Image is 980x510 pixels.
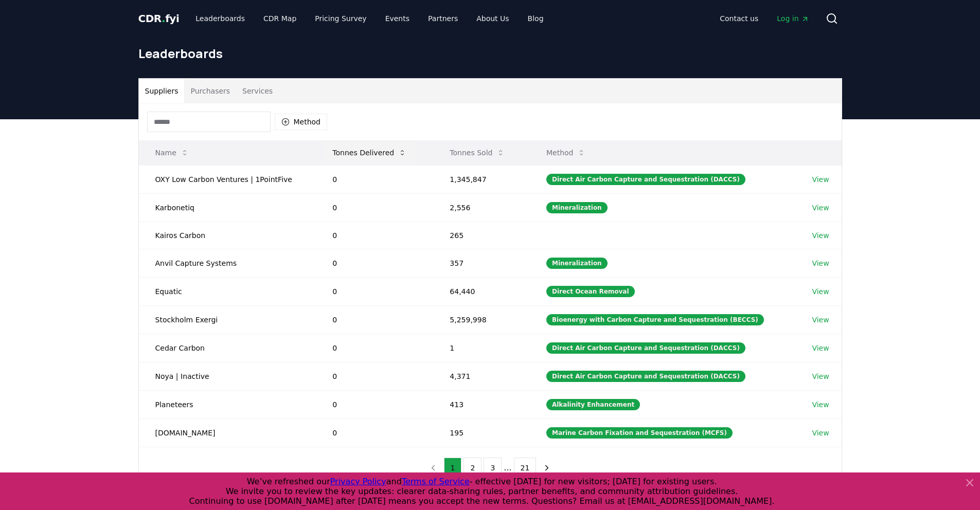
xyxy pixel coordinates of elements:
td: OXY Low Carbon Ventures | 1PointFive [139,165,316,193]
div: Direct Air Carbon Capture and Sequestration (DACCS) [546,371,745,382]
nav: Main [711,9,817,28]
td: Equatic [139,277,316,305]
a: View [812,399,829,410]
td: Planeteers [139,390,316,418]
td: 4,371 [433,362,530,390]
div: Bioenergy with Carbon Capture and Sequestration (BECCS) [546,314,764,325]
a: CDR Map [255,9,305,28]
td: Stockholm Exergi [139,305,316,334]
td: 0 [316,362,433,390]
td: 413 [433,390,530,418]
div: Alkalinity Enhancement [546,399,640,410]
button: Purchasers [184,79,236,103]
td: 5,259,998 [433,305,530,334]
td: 0 [316,193,433,222]
td: 195 [433,418,530,447]
a: View [812,286,829,297]
div: Direct Air Carbon Capture and Sequestration (DACCS) [546,342,745,354]
td: Kairos Carbon [139,222,316,249]
a: View [812,258,829,268]
a: Contact us [711,9,767,28]
a: Partners [420,9,466,28]
a: Log in [769,9,817,28]
button: Name [147,142,197,163]
button: Suppliers [139,79,185,103]
button: Method [275,114,328,130]
td: 1,345,847 [433,165,530,193]
td: 0 [316,305,433,334]
button: 3 [484,458,502,478]
td: Anvil Capture Systems [139,249,316,277]
a: View [812,428,829,438]
button: Method [538,142,594,163]
li: ... [504,462,511,474]
button: next page [538,458,556,478]
td: 2,556 [433,193,530,222]
td: 64,440 [433,277,530,305]
td: Noya | Inactive [139,362,316,390]
div: Marine Carbon Fixation and Sequestration (MCFS) [546,427,733,439]
td: 357 [433,249,530,277]
nav: Main [187,9,551,28]
td: 0 [316,222,433,249]
button: 21 [514,458,537,478]
td: 0 [316,277,433,305]
span: Log in [777,13,809,24]
div: Mineralization [546,202,608,213]
td: 0 [316,418,433,447]
a: Leaderboards [187,9,253,28]
a: View [812,230,829,241]
td: [DOMAIN_NAME] [139,418,316,447]
button: Tonnes Sold [441,142,513,163]
td: 0 [316,249,433,277]
button: 1 [444,458,462,478]
td: 0 [316,165,433,193]
td: 265 [433,222,530,249]
a: About Us [468,9,517,28]
td: Karbonetiq [139,193,316,222]
div: Direct Air Carbon Capture and Sequestration (DACCS) [546,174,745,185]
a: Events [377,9,418,28]
div: Direct Ocean Removal [546,286,635,297]
td: 0 [316,334,433,362]
a: View [812,203,829,213]
a: Blog [520,9,552,28]
a: CDR.fyi [138,11,180,26]
a: View [812,174,829,185]
h1: Leaderboards [138,45,842,62]
a: View [812,343,829,353]
button: Tonnes Delivered [324,142,415,163]
span: CDR fyi [138,12,180,25]
td: 1 [433,334,530,362]
button: Services [236,79,279,103]
a: View [812,315,829,325]
div: Mineralization [546,258,608,269]
a: Pricing Survey [307,9,375,28]
td: 0 [316,390,433,418]
a: View [812,371,829,381]
td: Cedar Carbon [139,334,316,362]
button: 2 [464,458,482,478]
span: . [162,12,165,25]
